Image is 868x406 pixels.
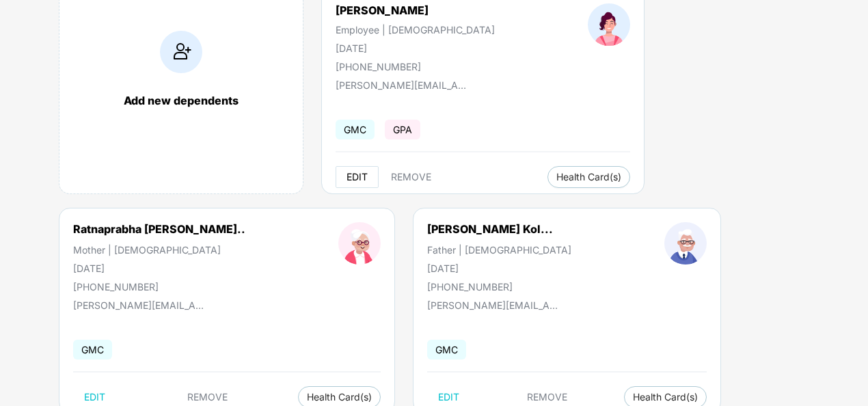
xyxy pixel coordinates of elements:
div: [PERSON_NAME] Kol... [427,222,553,236]
div: [DATE] [73,262,245,274]
span: EDIT [347,172,368,182]
button: EDIT [336,166,379,188]
span: REMOVE [391,172,431,182]
div: [PERSON_NAME] [336,3,495,17]
span: Health Card(s) [633,394,698,401]
span: REMOVE [187,392,228,403]
span: REMOVE [527,392,567,403]
div: [PHONE_NUMBER] [73,281,245,293]
div: Father | [DEMOGRAPHIC_DATA] [427,244,571,256]
span: Health Card(s) [307,394,372,401]
div: [PERSON_NAME][EMAIL_ADDRESS][PERSON_NAME][PERSON_NAME][DOMAIN_NAME] [336,79,472,91]
span: GMC [73,340,112,360]
div: [PERSON_NAME][EMAIL_ADDRESS][PERSON_NAME][PERSON_NAME][DOMAIN_NAME] [427,299,564,311]
img: profileImage [338,222,381,265]
img: profileImage [588,3,630,46]
div: [PERSON_NAME][EMAIL_ADDRESS][PERSON_NAME][PERSON_NAME][DOMAIN_NAME] [73,299,210,311]
div: Mother | [DEMOGRAPHIC_DATA] [73,244,245,256]
div: Employee | [DEMOGRAPHIC_DATA] [336,24,495,36]
span: EDIT [84,392,105,403]
span: Health Card(s) [556,174,621,180]
img: profileImage [664,222,707,265]
div: Add new dependents [73,94,289,107]
span: GMC [336,120,375,139]
span: GMC [427,340,466,360]
span: GPA [385,120,420,139]
div: [DATE] [427,262,571,274]
button: Health Card(s) [547,166,630,188]
span: EDIT [438,392,459,403]
img: addIcon [160,31,202,73]
button: REMOVE [380,166,442,188]
div: [DATE] [336,42,495,54]
div: [PHONE_NUMBER] [336,61,495,72]
div: [PHONE_NUMBER] [427,281,571,293]
div: Ratnaprabha [PERSON_NAME].. [73,222,245,236]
